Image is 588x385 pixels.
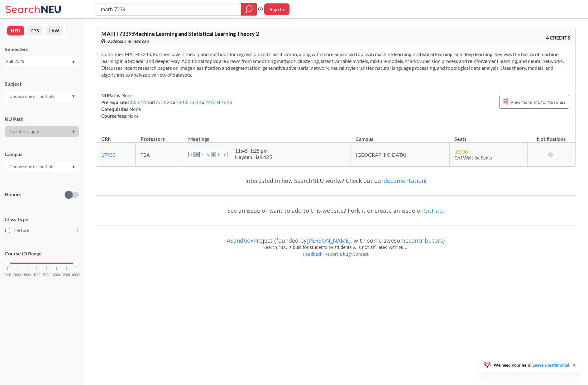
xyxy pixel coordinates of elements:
span: T [199,152,205,157]
td: TBA [136,143,183,167]
span: 6000 [53,273,60,277]
span: 1 [76,227,79,234]
span: 8000 [72,273,80,277]
div: Campus [5,151,79,158]
span: None [122,93,133,98]
svg: Dropdown arrow [72,166,75,168]
span: None [127,113,139,119]
input: Choose one or multiple [6,163,59,170]
p: Honors [5,191,21,198]
svg: Dropdown arrow [72,95,75,98]
div: NU Path [5,116,79,122]
span: W [205,152,211,157]
svg: Dropdown arrow [72,131,75,133]
div: • • [96,251,576,267]
input: Choose one or multiple [6,93,59,100]
p: Course ID Range [5,250,79,257]
a: EECE 5644 [177,99,202,105]
div: NUPaths: Prerequisites: or or or Corequisites: Course fees: [101,92,232,119]
a: GitHub [423,207,443,214]
span: 13 / 30 [455,149,468,154]
th: Meetings [183,129,351,143]
button: NEU [7,26,24,36]
div: CRN [101,135,112,142]
span: MATH 7339 : Machine Learning and Statistical Learning Theory 2 [101,30,259,37]
a: MATH 7243 [206,99,232,105]
a: Feedback [303,251,323,257]
span: We need your help! [494,363,569,367]
span: 4000 [33,273,41,277]
div: magnifying glass [241,3,257,16]
span: 4 CREDITS [546,34,570,41]
span: M [194,152,199,157]
a: Leave a testimonial [533,362,569,368]
div: A Project (founded by , with some awesome ) [96,231,576,244]
div: Hayden Hall 425 [235,154,272,160]
span: None [130,106,141,112]
a: 17930 [101,152,115,158]
span: T [211,152,216,157]
div: Fall 2025 [6,58,71,65]
th: Notifications [527,129,575,143]
span: Class Type [5,216,79,223]
span: 1000 [4,273,11,277]
label: Lecture [5,226,79,235]
div: Search NEU is built for students by students & is not affiliated with NEU. [96,244,576,251]
div: Dropdown arrow [5,161,79,172]
button: CPS [27,26,43,36]
a: documentation! [384,177,426,184]
a: contributors [409,237,443,244]
div: Semesters [5,46,79,53]
div: Dropdown arrow [5,91,79,102]
button: LAW [45,26,63,36]
svg: magnifying glass [245,5,253,14]
span: 2000 [13,273,21,277]
span: S [188,152,194,157]
input: Class, professor, course number, "phrase" [100,4,237,15]
th: Campus [351,129,449,143]
div: Dropdown arrow [5,126,79,137]
a: Report a bug [324,251,351,257]
a: [PERSON_NAME] [307,237,351,244]
span: 5000 [43,273,50,277]
div: Fall 2025Dropdown arrow [5,56,79,66]
div: Subject [5,80,79,87]
span: View more info for this class [510,98,566,106]
a: CS 6140 [131,99,149,105]
a: Sandbox [230,237,253,244]
span: 0/0 Waitlist Seats [455,154,492,160]
a: DS 5220 [154,99,173,105]
td: [GEOGRAPHIC_DATA] [351,143,449,167]
th: Professors [136,129,183,143]
span: F [216,152,222,157]
svg: Dropdown arrow [72,61,75,63]
a: Contact [352,251,369,257]
div: Interested in how SearchNEU works? Check out our [96,172,576,190]
div: 11:45 - 1:25 pm [235,148,272,154]
section: Continues MATH 7243. Further covers theory and methods for regression and classification, along w... [101,51,570,78]
span: 7000 [63,273,70,277]
th: Seats [449,129,527,143]
div: See an issue or want to add to this website? Fork it or create an issue on . [96,202,576,220]
span: 3000 [23,273,31,277]
button: Sign In [264,3,289,15]
span: Updated a minute ago [107,38,149,45]
span: S [222,152,227,157]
